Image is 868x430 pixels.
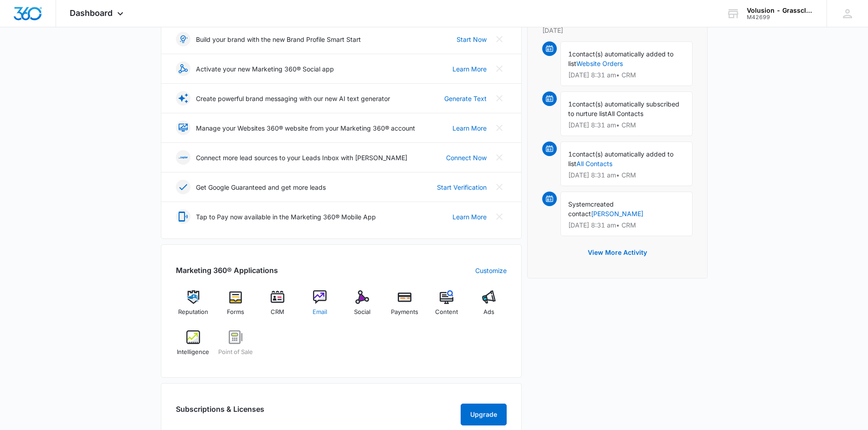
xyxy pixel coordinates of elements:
[483,308,494,317] span: Ads
[444,94,487,103] a: Generate Text
[492,91,507,106] button: Close
[260,290,295,323] a: CRM
[70,8,113,18] span: Dashboard
[177,348,209,357] span: Intelligence
[568,122,685,128] p: [DATE] 8:31 am • CRM
[568,50,572,58] span: 1
[492,61,507,76] button: Close
[218,348,253,357] span: Point of Sale
[568,200,614,218] span: created contact
[178,308,208,317] span: Reputation
[568,150,572,158] span: 1
[452,212,487,222] a: Learn More
[457,35,487,44] a: Start Now
[345,290,380,323] a: Social
[387,290,422,323] a: Payments
[568,200,591,208] span: System
[227,308,244,317] span: Forms
[196,94,390,103] p: Create powerful brand messaging with our new AI text generator
[196,182,326,192] p: Get Google Guaranteed and get more leads
[568,222,685,228] p: [DATE] 8:31 am • CRM
[492,121,507,135] button: Close
[492,32,507,46] button: Close
[475,266,507,275] a: Customize
[313,308,327,317] span: Email
[218,330,253,363] a: Point of Sale
[176,404,264,422] h2: Subscriptions & Licenses
[196,64,334,74] p: Activate your new Marketing 360® Social app
[271,308,284,317] span: CRM
[196,212,376,222] p: Tap to Pay now available in the Marketing 360® Mobile App
[176,265,278,276] h2: Marketing 360® Applications
[461,404,507,425] button: Upgrade
[568,50,673,67] span: contact(s) automatically added to list
[176,330,211,363] a: Intelligence
[429,290,464,323] a: Content
[303,290,338,323] a: Email
[591,210,643,218] a: [PERSON_NAME]
[176,290,211,323] a: Reputation
[196,123,415,133] p: Manage your Websites 360® website from your Marketing 360® account
[576,160,612,167] a: All Contacts
[542,25,693,35] p: [DATE]
[568,72,685,78] p: [DATE] 8:31 am • CRM
[391,308,418,317] span: Payments
[218,290,253,323] a: Forms
[196,153,407,162] p: Connect more lead sources to your Leads Inbox with [PERSON_NAME]
[196,35,361,44] p: Build your brand with the new Brand Profile Smart Start
[492,209,507,224] button: Close
[568,150,673,167] span: contact(s) automatically added to list
[452,64,487,74] a: Learn More
[568,100,679,117] span: contact(s) automatically subscribed to nurture list
[492,180,507,194] button: Close
[435,308,458,317] span: Content
[354,308,370,317] span: Social
[576,60,623,67] a: Website Orders
[446,153,487,162] a: Connect Now
[747,14,813,20] div: account id
[568,172,685,178] p: [DATE] 8:31 am • CRM
[452,123,487,133] a: Learn More
[579,242,656,263] button: View More Activity
[437,182,487,192] a: Start Verification
[747,7,813,14] div: account name
[472,290,507,323] a: Ads
[568,100,572,108] span: 1
[492,150,507,165] button: Close
[607,110,643,117] span: All Contacts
